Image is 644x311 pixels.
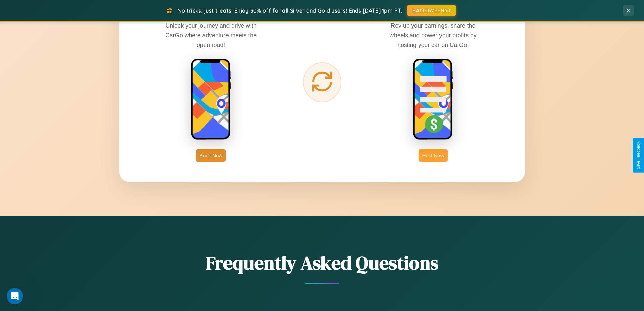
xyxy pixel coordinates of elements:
[177,7,402,14] span: No tricks, just treats! Enjoy 30% off for all Silver and Gold users! Ends [DATE] 1pm PT.
[191,58,231,141] img: rent phone
[382,21,484,49] p: Rev up your earnings, share the wheels and power your profits by hosting your car on CarGo!
[419,149,447,162] button: Host Now
[413,58,453,141] img: host phone
[636,142,641,169] div: Give Feedback
[196,149,226,162] button: Book Now
[407,5,456,16] button: HALLOWEEN30
[7,288,23,304] iframe: Intercom live chat
[160,21,262,49] p: Unlock your journey and drive with CarGo where adventure meets the open road!
[119,250,525,276] h2: Frequently Asked Questions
